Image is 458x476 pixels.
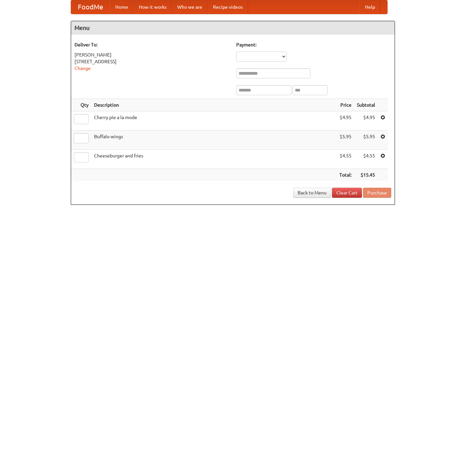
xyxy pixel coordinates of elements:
td: $5.95 [337,131,354,150]
button: Purchase [363,188,391,198]
td: $4.55 [337,150,354,169]
div: [STREET_ADDRESS] [74,58,230,65]
td: $4.95 [337,111,354,131]
th: Price [337,99,354,111]
td: Cheeseburger and fries [91,150,337,169]
a: Back to Menu [293,188,331,198]
a: Recipe videos [208,0,248,14]
th: Total: [337,169,354,181]
div: [PERSON_NAME] [74,51,230,58]
th: Subtotal [354,99,378,111]
a: Help [360,0,380,14]
a: Clear Cart [332,188,362,198]
a: Change [74,66,91,71]
td: Buffalo wings [91,131,337,150]
a: Home [110,0,133,14]
td: $4.95 [354,111,378,131]
a: How it works [133,0,172,14]
a: Who we are [172,0,208,14]
th: $15.45 [354,169,378,181]
h5: Deliver To: [74,41,230,48]
a: FoodMe [71,0,110,14]
th: Description [91,99,337,111]
h5: Payment: [236,41,391,48]
td: $4.55 [354,150,378,169]
td: Cherry pie a la mode [91,111,337,131]
h4: Menu [71,21,395,35]
th: Qty [71,99,91,111]
td: $5.95 [354,131,378,150]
